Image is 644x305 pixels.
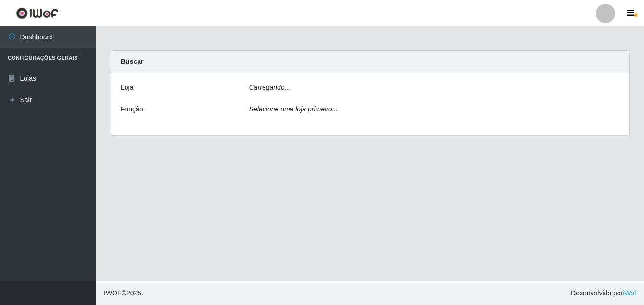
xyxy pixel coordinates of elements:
[104,288,143,298] span: © 2025 .
[121,104,143,114] label: Função
[571,288,636,298] span: Desenvolvido por
[249,105,338,113] i: Selecione uma loja primeiro...
[121,83,133,93] label: Loja
[104,289,122,297] span: IWOF
[121,58,143,65] strong: Buscar
[623,289,636,297] a: iWof
[249,84,290,91] i: Carregando...
[16,7,59,19] img: CoreUI Logo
